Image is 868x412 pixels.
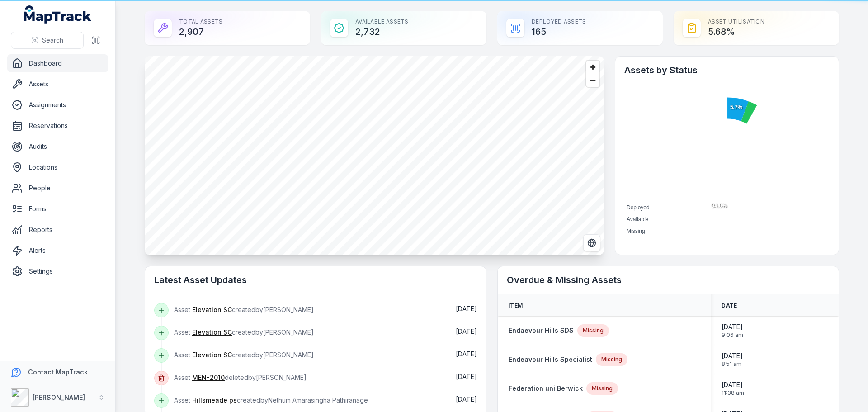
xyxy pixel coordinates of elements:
[7,242,108,260] a: Alerts
[7,137,108,156] a: Audits
[722,389,744,397] span: 11:38 am
[627,204,650,211] span: Deployed
[627,228,645,234] span: Missing
[722,351,743,360] span: [DATE]
[192,373,225,382] a: MEN-2010
[722,351,743,368] time: 8/1/2025, 8:51:18 AM
[456,395,477,403] time: 8/13/2025, 10:09:31 AM
[24,5,92,24] a: MapTrack
[7,200,108,218] a: Forms
[586,61,599,74] button: Zoom in
[7,262,108,280] a: Settings
[624,64,830,76] h2: Assets by Status
[7,221,108,239] a: Reports
[33,393,85,401] strong: [PERSON_NAME]
[722,380,744,397] time: 7/22/2025, 11:38:59 AM
[7,117,108,135] a: Reservations
[7,96,108,114] a: Assignments
[154,274,477,286] h2: Latest Asset Updates
[7,179,108,197] a: People
[456,305,477,313] span: [DATE]
[509,355,592,364] a: Endeavour Hills Specialist
[145,56,604,255] canvas: Map
[456,395,477,403] span: [DATE]
[7,158,108,176] a: Locations
[722,322,743,331] span: [DATE]
[509,326,574,335] a: Endaevour Hills SDS
[192,396,237,405] a: Hillsmeade ps
[722,380,744,389] span: [DATE]
[192,350,232,360] a: Elevation SC
[456,327,477,335] time: 8/13/2025, 1:46:29 PM
[722,322,743,339] time: 8/1/2025, 9:06:46 AM
[722,360,743,368] span: 8:51 am
[456,350,477,358] span: [DATE]
[456,373,477,380] span: [DATE]
[11,32,84,49] button: Search
[42,36,63,45] span: Search
[456,327,477,335] span: [DATE]
[192,328,232,337] a: Elevation SC
[174,328,314,336] span: Asset created by [PERSON_NAME]
[586,74,599,87] button: Zoom out
[722,302,737,309] span: Date
[7,54,108,72] a: Dashboard
[627,216,648,223] span: Available
[174,306,314,313] span: Asset created by [PERSON_NAME]
[507,274,830,286] h2: Overdue & Missing Assets
[28,368,88,376] strong: Contact MapTrack
[456,373,477,380] time: 8/13/2025, 10:29:27 AM
[456,305,477,313] time: 8/13/2025, 2:03:38 PM
[174,396,368,404] span: Asset created by Nethum Amarasingha Pathiranage
[596,353,627,366] div: Missing
[577,324,609,337] div: Missing
[192,305,232,314] a: Elevation SC
[174,374,307,381] span: Asset deleted by [PERSON_NAME]
[174,351,314,359] span: Asset created by [PERSON_NAME]
[7,75,108,93] a: Assets
[509,384,583,393] a: Federation uni Berwick
[583,234,600,251] button: Switch to Satellite View
[509,302,523,309] span: Item
[586,382,618,395] div: Missing
[722,331,743,339] span: 9:06 am
[456,350,477,358] time: 8/13/2025, 1:22:25 PM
